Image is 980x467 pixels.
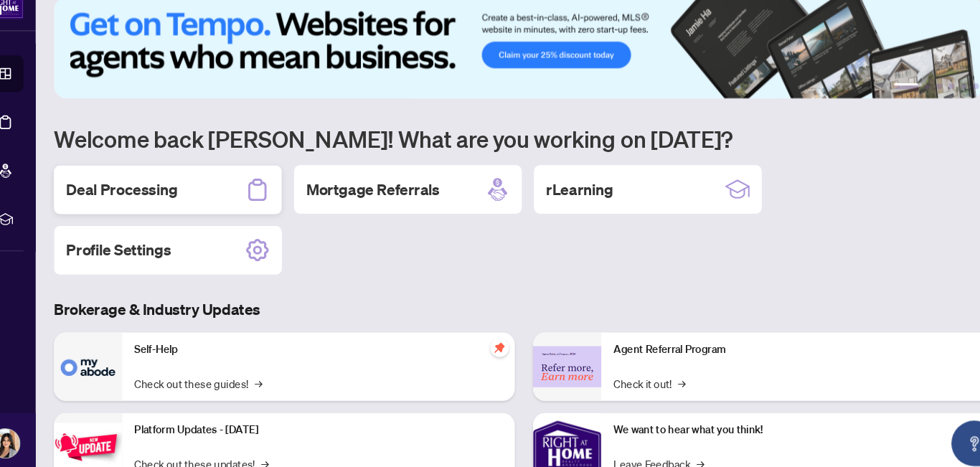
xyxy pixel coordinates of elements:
button: 1 [868,98,891,104]
h2: Profile Settings [86,246,185,266]
button: 3 [908,98,914,104]
h2: Deal Processing [86,189,192,209]
a: Check out these updates!→ [151,450,278,466]
button: 2 [897,98,903,104]
img: Platform Updates - July 21, 2025 [75,419,139,464]
a: Leave Feedback→ [603,450,689,466]
span: → [264,374,271,390]
h1: Welcome back [PERSON_NAME]! What are you working on [DATE]? [75,137,963,164]
span: → [664,374,672,390]
img: Agent Referral Program [527,346,592,386]
img: Self-Help [75,334,139,398]
button: Open asap [923,417,966,460]
span: pushpin [487,339,504,357]
img: Profile Icon [15,425,42,452]
p: We want to hear what you think! [603,418,951,434]
h3: Brokerage & Industry Updates [75,302,963,322]
h2: Mortgage Referrals [313,189,439,209]
h2: rLearning [540,189,603,209]
span: → [270,450,278,466]
p: Self-Help [151,342,499,358]
p: Agent Referral Program [603,342,951,358]
a: Check out these guides!→ [151,374,271,390]
button: 5 [931,98,937,104]
span: → [682,450,689,466]
p: Platform Updates - [DATE] [151,418,499,434]
button: 6 [943,98,948,104]
a: Check it out!→ [603,374,672,390]
img: Slide 0 [75,17,952,113]
button: 4 [920,98,925,104]
img: logo [11,11,46,37]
